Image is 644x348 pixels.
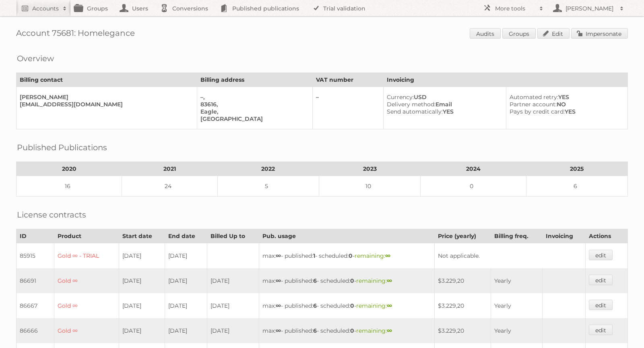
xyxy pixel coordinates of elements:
div: YES [510,93,621,101]
div: YES [387,108,500,115]
strong: ∞ [387,302,392,309]
strong: ∞ [276,327,281,334]
th: Billing address [197,73,313,87]
td: Gold ∞ - TRIAL [54,243,119,269]
td: Gold ∞ [54,293,119,318]
th: 2025 [526,162,627,176]
th: Product [54,229,119,243]
td: 0 [421,176,526,197]
td: [DATE] [119,268,165,293]
div: USD [387,93,500,101]
a: edit [589,250,613,260]
strong: 1 [313,252,315,259]
td: Yearly [491,318,543,343]
span: Pays by credit card: [510,108,565,115]
strong: ∞ [276,277,281,284]
td: max: - published: - scheduled: - [259,268,434,293]
th: Invoicing [384,73,628,87]
div: Email [387,101,500,108]
td: 86691 [17,268,54,293]
th: Billing freq. [491,229,543,243]
td: 86667 [17,293,54,318]
th: 2024 [421,162,526,176]
td: 24 [122,176,217,197]
div: Eagle, [200,108,306,115]
h2: Overview [17,52,54,64]
td: 6 [526,176,627,197]
td: Gold ∞ [54,318,119,343]
h2: Accounts [32,4,59,12]
td: [DATE] [119,318,165,343]
td: Yearly [491,293,543,318]
th: End date [165,229,207,243]
div: 83616, [200,101,306,108]
strong: 0 [350,277,354,284]
td: [DATE] [165,243,207,269]
div: YES [510,108,621,115]
td: [DATE] [207,318,259,343]
td: [DATE] [165,318,207,343]
span: remaining: [356,277,392,284]
td: 86666 [17,318,54,343]
td: max: - published: - scheduled: - [259,243,434,269]
td: max: - published: - scheduled: - [259,293,434,318]
h1: Account 75681: Homelegance [16,28,628,40]
span: Send automatically: [387,108,443,115]
th: VAT number [313,73,384,87]
th: 2020 [17,162,122,176]
strong: 6 [313,277,317,284]
a: edit [589,275,613,285]
td: 5 [217,176,319,197]
th: 2022 [217,162,319,176]
th: Billed Up to [207,229,259,243]
h2: More tools [495,4,535,12]
strong: ∞ [276,302,281,309]
a: edit [589,300,613,310]
h2: [PERSON_NAME] [563,4,616,12]
th: Billing contact [17,73,197,87]
div: [EMAIL_ADDRESS][DOMAIN_NAME] [20,101,190,108]
td: Gold ∞ [54,268,119,293]
span: remaining: [356,327,392,334]
a: Edit [537,28,570,39]
th: 2021 [122,162,217,176]
div: [GEOGRAPHIC_DATA] [200,115,306,122]
h2: License contracts [17,209,86,221]
th: Start date [119,229,165,243]
strong: 0 [350,327,354,334]
td: – [313,87,384,129]
strong: 0 [349,252,353,259]
span: remaining: [356,302,392,309]
td: $3.229,20 [434,293,491,318]
td: [DATE] [165,293,207,318]
th: Invoicing [542,229,585,243]
td: 16 [17,176,122,197]
td: [DATE] [119,293,165,318]
td: $3.229,20 [434,268,491,293]
td: 10 [319,176,421,197]
td: [DATE] [207,268,259,293]
span: Delivery method: [387,101,436,108]
td: 85915 [17,243,54,269]
div: [PERSON_NAME] [20,93,190,101]
strong: 0 [350,302,354,309]
span: Currency: [387,93,414,101]
strong: ∞ [387,327,392,334]
td: Yearly [491,268,543,293]
div: NO [510,101,621,108]
a: Impersonate [571,28,628,39]
a: Groups [502,28,536,39]
strong: ∞ [385,252,390,259]
span: Automated retry: [510,93,558,101]
th: ID [17,229,54,243]
span: remaining: [355,252,390,259]
td: [DATE] [207,293,259,318]
th: Price (yearly) [434,229,491,243]
h2: Published Publications [17,141,107,153]
strong: 6 [313,327,317,334]
span: Partner account: [510,101,557,108]
td: [DATE] [165,268,207,293]
td: [DATE] [119,243,165,269]
div: –, [200,93,306,101]
a: Audits [470,28,501,39]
